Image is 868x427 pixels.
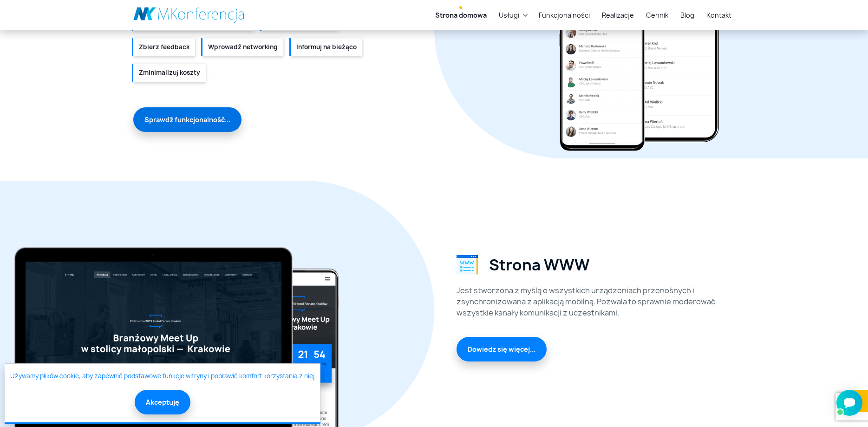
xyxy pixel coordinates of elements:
[457,285,735,318] div: Jest stworzona z myślą o wszystkich urządzeniach przenośnych i zsynchronizowana z aplikacją mobil...
[291,38,362,57] li: Informuj na bieżąco
[535,7,594,24] a: Funkcjonalności
[677,7,698,24] a: Blog
[133,64,206,82] li: Zminimalizuj koszty
[457,337,547,361] a: Dowiedz się więcej...
[457,252,478,277] img: Strona WWW
[133,107,241,132] a: Sprawdź funkcjonalność...
[202,38,283,57] li: Wprowadź networking
[133,38,195,57] li: Zbierz feedback
[495,7,523,24] a: Usługi
[431,7,490,24] a: Strona domowa
[598,7,638,24] a: Realizacje
[10,372,314,381] a: Używamy plików cookie, aby zapewnić podstawowe funkcje witryny i poprawić komfort korzystania z niej
[836,390,862,416] iframe: Smartsupp widget button
[642,7,672,24] a: Cennik
[703,7,735,24] a: Kontakt
[489,256,590,274] h2: Strona WWW
[135,390,190,414] button: Akceptuję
